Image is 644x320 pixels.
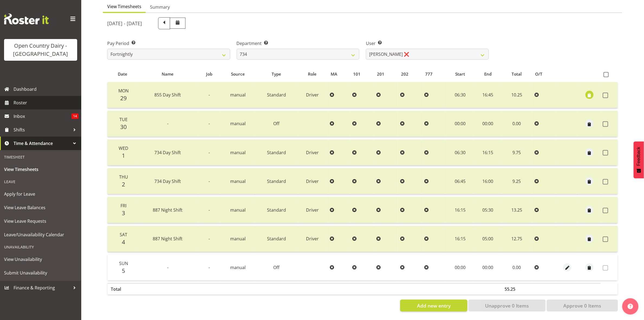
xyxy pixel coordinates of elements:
span: Summary [150,4,170,10]
td: 00:00 [474,111,502,137]
span: - [167,264,168,270]
span: 30 [120,123,127,131]
span: Submit Unavailability [4,269,77,277]
td: Standard [256,226,297,252]
span: 202 [401,71,409,77]
td: 16:15 [446,226,474,252]
a: Submit Unavailability [1,266,80,280]
span: 101 [353,71,360,77]
span: Inbox [14,112,71,120]
span: Start [456,71,465,77]
span: View Leave Balances [4,203,77,212]
span: 14 [71,114,79,119]
td: 06:45 [446,168,474,194]
span: Job [206,71,212,77]
span: Sat [120,232,127,238]
span: Apply for Leave [4,190,77,198]
td: Off [256,255,297,280]
span: manual [230,92,246,98]
button: Feedback - Show survey [634,141,644,178]
span: O/T [535,71,543,77]
span: Fri [121,203,126,209]
td: Standard [256,168,297,194]
span: MA [331,71,337,77]
span: 887 Night Shift [153,236,183,242]
span: - [209,178,210,184]
span: manual [230,207,246,213]
td: 05:00 [474,226,502,252]
span: manual [230,121,246,127]
div: Timesheet [1,151,80,163]
td: Standard [256,140,297,166]
span: Mon [118,88,129,94]
span: 4 [122,238,125,246]
span: Shifts [14,126,70,134]
span: Date [118,71,127,77]
label: User [366,40,489,47]
span: Driver [306,207,319,213]
span: 2 [122,180,125,188]
span: - [167,121,168,127]
span: Leave/Unavailability Calendar [4,231,77,239]
span: - [209,92,210,98]
span: 1 [122,152,125,159]
label: Department [237,40,360,47]
span: 201 [377,71,385,77]
h5: [DATE] - [DATE] [107,20,142,26]
span: Name [162,71,174,77]
span: View Timesheets [107,3,141,10]
span: Finance & Reporting [14,284,70,292]
td: 05:30 [474,197,502,223]
div: Leave [1,176,80,187]
a: View Leave Balances [1,201,80,214]
span: Role [308,71,317,77]
span: 887 Night Shift [153,207,183,213]
span: - [209,207,210,213]
span: 29 [120,94,127,102]
td: 9.25 [502,168,532,194]
img: Rosterit website logo [4,14,49,24]
span: Driver [306,92,319,98]
span: Sun [119,260,128,266]
td: 16:15 [446,197,474,223]
td: 06:30 [446,140,474,166]
span: 734 Day Shift [154,150,181,156]
td: 06:30 [446,82,474,108]
span: 3 [122,209,125,217]
button: Unapprove 0 Items [469,300,546,312]
span: Driver [306,178,319,184]
th: 55.25 [502,283,532,295]
a: Apply for Leave [1,187,80,201]
span: 5 [122,267,125,274]
span: Add new entry [417,302,451,309]
img: help-xxl-2.png [628,304,633,309]
span: Driver [306,150,319,156]
span: Time & Attendance [14,139,70,147]
span: Unapprove 0 Items [485,302,529,309]
a: Leave/Unavailability Calendar [1,228,80,241]
td: 16:45 [474,82,502,108]
span: View Timesheets [4,165,77,173]
span: 855 Day Shift [154,92,181,98]
span: manual [230,150,246,156]
span: Roster [14,99,79,107]
span: Tue [119,117,128,122]
span: End [484,71,492,77]
span: Type [272,71,281,77]
div: Unavailability [1,241,80,253]
td: 10.25 [502,82,532,108]
span: View Unavailability [4,255,77,263]
td: 00:00 [446,255,474,280]
span: - [209,121,210,127]
td: Off [256,111,297,137]
label: Pay Period [107,40,230,47]
span: Thu [119,174,128,180]
a: View Leave Requests [1,214,80,228]
td: 13.25 [502,197,532,223]
span: manual [230,264,246,270]
td: 9.75 [502,140,532,166]
a: View Timesheets [1,163,80,176]
td: 00:00 [446,111,474,137]
span: Driver [306,236,319,242]
td: Standard [256,82,297,108]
